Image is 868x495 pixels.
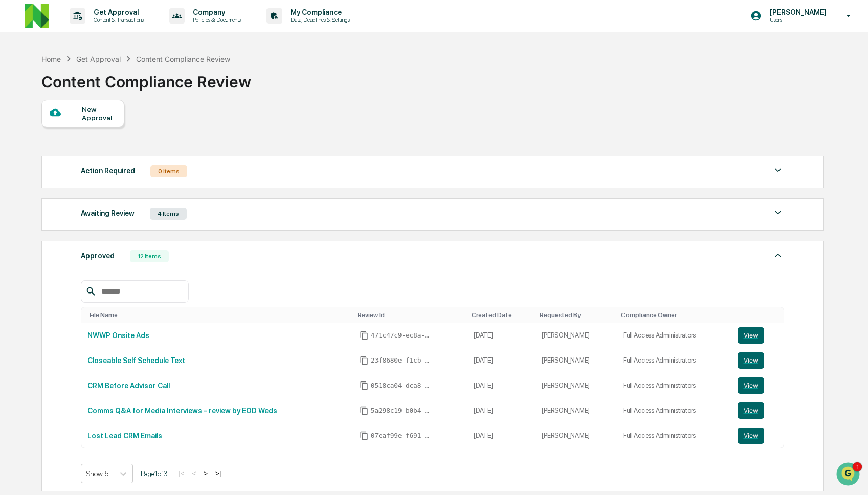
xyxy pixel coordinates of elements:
[87,381,170,390] a: CRM Before Advisor Call
[201,469,211,478] button: >
[738,377,764,394] button: View
[468,423,536,448] td: [DATE]
[358,311,463,319] div: Toggle SortBy
[762,16,832,24] p: Users
[360,381,369,390] span: Copy Id
[468,398,536,423] td: [DATE]
[468,348,536,373] td: [DATE]
[282,16,355,24] p: Data, Deadlines & Settings
[87,432,162,440] a: Lost Lead CRM Emails
[738,327,764,344] button: View
[74,183,82,191] div: 🗄️
[189,469,199,478] button: <
[85,139,88,147] span: •
[150,208,187,220] div: 4 Items
[150,165,187,177] div: 0 Items
[141,469,168,478] span: Page 1 of 3
[87,331,149,340] a: NWWP Onsite Ads
[41,55,61,63] div: Home
[371,407,432,415] span: 5a298c19-b0b4-4f14-a898-0c075d43b09e
[175,469,187,478] button: |<
[835,461,863,489] iframe: Open customer support
[371,432,432,440] span: 07eaf99e-f691-4635-bec0-b07538373424
[371,356,432,365] span: 23f8680e-f1cb-4323-9e93-6f16597ece8b
[10,114,69,122] div: Past conversations
[76,55,121,63] div: Get Approval
[468,323,536,348] td: [DATE]
[136,55,230,63] div: Content Compliance Review
[536,323,616,348] td: [PERSON_NAME]
[621,311,727,319] div: Toggle SortBy
[72,226,124,234] a: Powered byPylon
[84,182,127,192] span: Attestations
[46,78,168,88] div: Start new chat
[85,8,149,16] p: Get Approval
[41,64,251,91] div: Content Compliance Review
[536,398,616,423] td: [PERSON_NAME]
[738,327,777,344] a: View
[772,164,784,176] img: caret
[46,88,141,97] div: We're available if you need us!
[617,323,731,348] td: Full Access Administrators
[360,406,369,415] span: Copy Id
[81,207,135,220] div: Awaiting Review
[617,373,731,398] td: Full Access Administrators
[102,226,124,234] span: Pylon
[82,105,116,122] div: New Approval
[10,202,18,210] div: 🔎
[25,4,49,28] img: logo
[6,197,69,215] a: 🔎Data Lookup
[772,249,784,261] img: caret
[87,407,277,415] a: Comms Q&A for Media Interviews - review by EOD Weds
[20,140,29,148] img: 1746055101610-c473b297-6a78-478c-a979-82029cc54cd1
[21,78,40,97] img: 8933085812038_c878075ebb4cc5468115_72.jpg
[130,250,169,262] div: 12 Items
[738,352,777,369] a: View
[740,311,780,319] div: Toggle SortBy
[762,8,832,16] p: [PERSON_NAME]
[536,423,616,448] td: [PERSON_NAME]
[81,249,115,262] div: Approved
[87,356,185,365] a: Closeable Self Schedule Text
[617,398,731,423] td: Full Access Administrators
[6,177,70,196] a: 🖐️Preclearance
[10,183,18,191] div: 🖐️
[738,402,777,419] a: View
[185,16,246,24] p: Policies & Documents
[536,348,616,373] td: [PERSON_NAME]
[10,129,27,146] img: Jack Rasmussen
[617,423,731,448] td: Full Access Administrators
[738,377,777,394] a: View
[360,431,369,440] span: Copy Id
[85,16,149,24] p: Content & Transactions
[20,201,64,211] span: Data Lookup
[360,356,369,365] span: Copy Id
[20,182,66,192] span: Preclearance
[738,352,764,369] button: View
[70,177,131,196] a: 🗄️Attestations
[32,139,83,147] span: [PERSON_NAME]
[371,331,432,340] span: 471c47c9-ec8a-47f7-8d07-e4c1a0ceb988
[10,21,186,38] p: How can we help?
[540,311,612,319] div: Toggle SortBy
[212,469,224,478] button: >|
[617,348,731,373] td: Full Access Administrators
[536,373,616,398] td: [PERSON_NAME]
[738,427,777,444] a: View
[371,381,432,390] span: 0518ca04-dca8-4ae0-a767-ef58864fa02b
[772,207,784,219] img: caret
[91,139,112,147] span: [DATE]
[174,81,186,94] button: Start new chat
[90,311,349,319] div: Toggle SortBy
[159,111,186,124] button: See all
[738,427,764,444] button: View
[468,373,536,398] td: [DATE]
[282,8,355,16] p: My Compliance
[738,402,764,419] button: View
[185,8,246,16] p: Company
[81,164,135,177] div: Action Required
[360,331,369,340] span: Copy Id
[472,311,531,319] div: Toggle SortBy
